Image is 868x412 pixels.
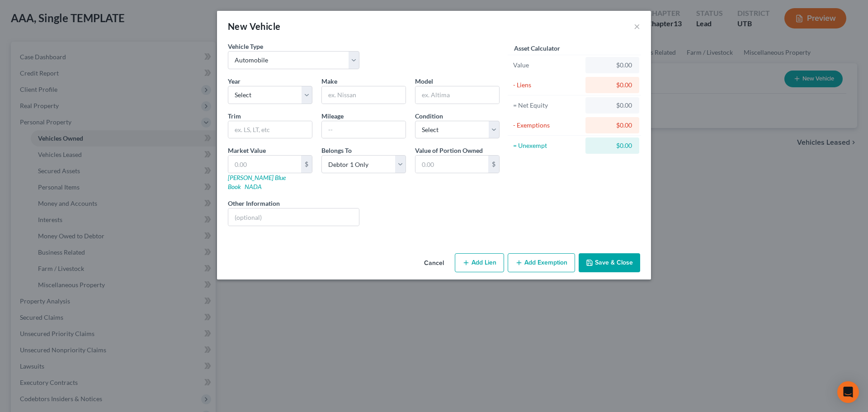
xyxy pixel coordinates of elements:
input: ex. Altima [415,86,499,104]
div: - Exemptions [513,121,581,130]
input: ex. LS, LT, etc [228,121,312,138]
label: Asset Calculator [514,43,560,53]
div: $0.00 [593,61,632,70]
label: Condition [415,111,443,121]
label: Other Information [228,199,280,208]
div: New Vehicle [228,20,280,33]
label: Trim [228,111,241,121]
span: Belongs To [321,147,352,154]
button: Add Lien [455,253,504,272]
div: Open Intercom Messenger [837,381,859,403]
input: -- [322,121,406,138]
div: $0.00 [593,121,632,130]
input: (optional) [228,208,359,226]
label: Vehicle Type [228,42,263,51]
div: $0.00 [593,141,632,150]
label: Model [415,76,433,86]
button: Save & Close [579,253,640,272]
button: × [634,21,640,32]
div: $ [301,156,312,173]
input: ex. Nissan [322,86,406,104]
button: Cancel [417,254,451,272]
div: $ [488,156,499,173]
input: 0.00 [228,156,301,173]
div: = Net Equity [513,101,581,110]
label: Value of Portion Owned [415,146,483,155]
label: Market Value [228,146,266,155]
div: = Unexempt [513,141,581,150]
div: $0.00 [593,101,632,110]
label: Year [228,76,241,86]
div: - Liens [513,81,581,90]
a: [PERSON_NAME] Blue Book [228,174,286,190]
input: 0.00 [415,156,488,173]
button: Add Exemption [508,253,575,272]
a: NADA [245,183,262,190]
div: $0.00 [593,81,632,90]
span: Make [321,77,337,85]
div: Value [513,61,581,70]
label: Mileage [321,111,344,121]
